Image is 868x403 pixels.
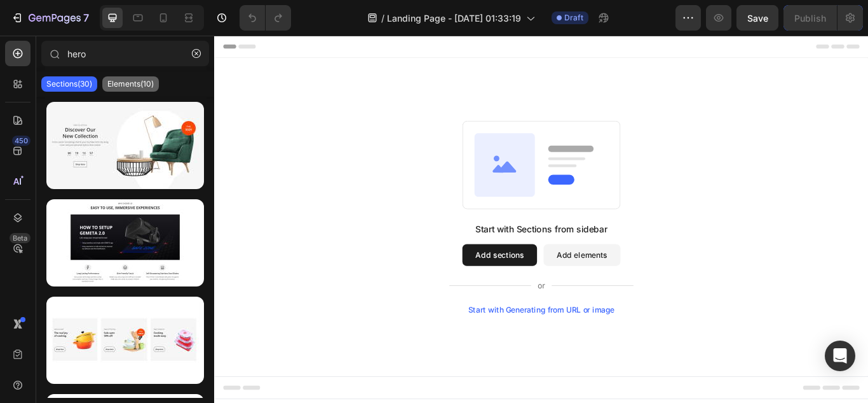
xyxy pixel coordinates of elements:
[304,218,458,233] div: Start with Sections from sidebar
[83,10,89,25] p: 7
[747,13,768,24] span: Save
[5,5,95,31] button: 7
[387,11,521,25] span: Landing Page - [DATE] 01:33:19
[46,79,92,89] p: Sections(30)
[41,41,209,66] input: Search Sections & Elements
[289,243,376,269] button: Add sections
[214,36,868,403] iframe: Design area
[12,136,31,146] div: 450
[564,12,583,24] span: Draft
[783,5,837,31] button: Publish
[381,11,384,25] span: /
[240,5,291,31] div: Undo/Redo
[825,341,855,371] div: Open Intercom Messenger
[736,5,778,31] button: Save
[10,233,31,243] div: Beta
[296,315,467,325] div: Start with Generating from URL or image
[107,79,154,89] p: Elements(10)
[384,243,473,269] button: Add elements
[794,11,826,25] div: Publish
